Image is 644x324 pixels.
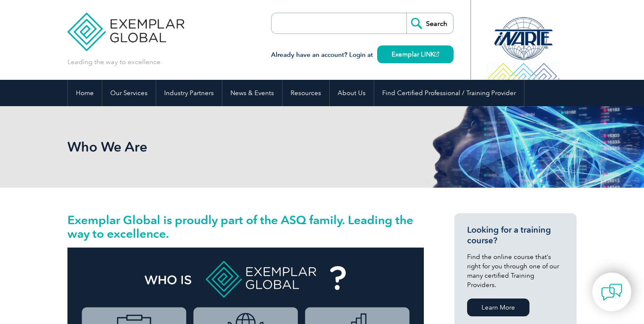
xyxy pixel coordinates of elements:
[67,140,424,154] h2: Who We Are
[467,252,564,290] p: Find the online course that’s right for you through one of our many certified Training Providers.
[68,80,102,106] a: Home
[467,225,564,246] h3: Looking for a training course?
[222,80,282,106] a: News & Events
[271,50,454,60] h3: Already have an account? Login at
[102,80,156,106] a: Our Services
[406,13,453,34] input: Search
[377,45,454,63] a: Exemplar LINK
[67,213,424,240] h2: Exemplar Global is proudly part of the ASQ family. Leading the way to excellence.
[434,52,439,56] img: open_square.png
[374,80,524,106] a: Find Certified Professional / Training Provider
[283,80,329,106] a: Resources
[601,282,622,303] img: contact-chat.png
[467,299,529,316] a: Learn More
[156,80,222,106] a: Industry Partners
[330,80,374,106] a: About Us
[67,57,160,67] p: Leading the way to excellence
